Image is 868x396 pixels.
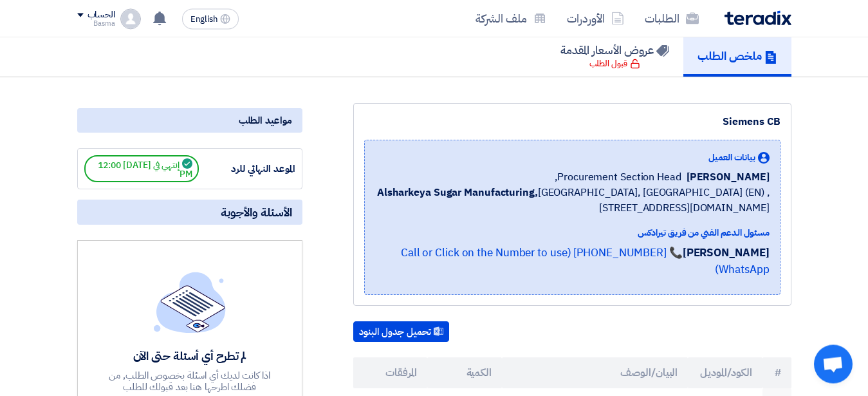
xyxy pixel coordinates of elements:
th: الكود/الموديل [688,357,762,388]
h5: ملخص الطلب [697,48,777,63]
span: بيانات العميل [708,151,755,164]
a: ملخص الطلب [683,35,791,77]
a: الأوردرات [557,3,634,33]
span: [GEOGRAPHIC_DATA], [GEOGRAPHIC_DATA] (EN) ,[STREET_ADDRESS][DOMAIN_NAME] [375,185,770,216]
a: الطلبات [634,3,709,33]
span: [PERSON_NAME] [687,169,770,185]
img: profile_test.png [120,8,141,29]
th: البيان/الوصف [502,357,688,388]
div: Basma [77,20,115,27]
img: Teradix logo [725,10,791,25]
div: مواعيد الطلب [77,108,302,133]
button: تحميل جدول البنود [353,321,449,342]
b: Alsharkeya Sugar Manufacturing, [377,185,538,200]
a: عروض الأسعار المقدمة قبول الطلب [546,35,683,77]
span: إنتهي في [DATE] 12:00 PM [84,155,199,182]
span: الأسئلة والأجوبة [221,205,292,220]
div: مسئول الدعم الفني من فريق تيرادكس [375,226,770,240]
th: الكمية [427,357,502,388]
div: Siemens CB [364,114,780,129]
div: Open chat [814,344,853,383]
span: Procurement Section Head, [555,169,681,185]
h5: عروض الأسعار المقدمة [560,42,669,57]
strong: [PERSON_NAME] [683,245,770,261]
span: English [190,15,217,24]
div: الحساب [88,10,115,21]
button: English [182,8,239,29]
th: المرفقات [353,357,428,388]
div: الموعد النهائي للرد [199,162,295,176]
div: لم تطرح أي أسئلة حتى الآن [96,348,284,363]
div: اذا كانت لديك أي اسئلة بخصوص الطلب, من فضلك اطرحها هنا بعد قبولك للطلب [96,370,284,393]
th: # [762,357,791,388]
img: empty_state_list.svg [154,272,226,332]
a: ملف الشركة [465,3,557,33]
a: 📞 [PHONE_NUMBER] (Call or Click on the Number to use WhatsApp) [401,245,770,278]
div: قبول الطلب [589,57,640,70]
